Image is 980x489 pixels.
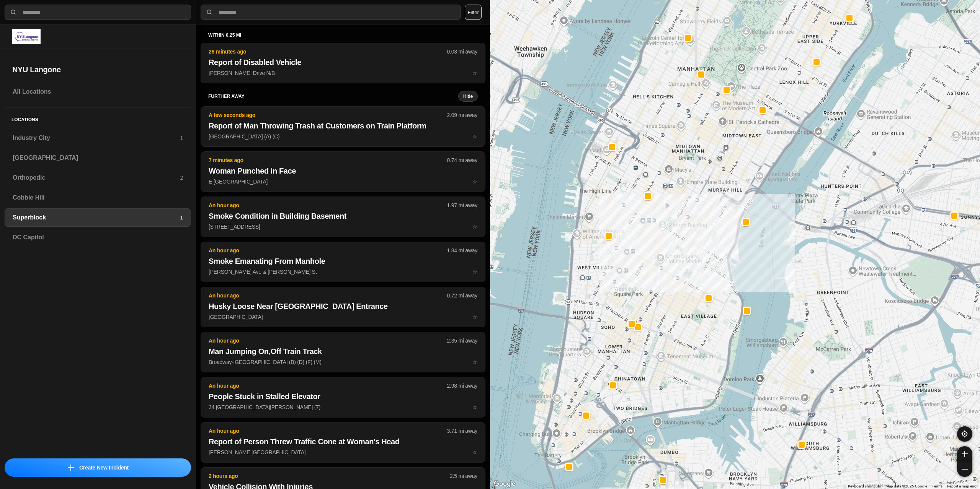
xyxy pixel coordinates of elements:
p: 2.09 mi away [447,111,477,119]
span: star [472,133,477,140]
button: Keyboard shortcuts [848,484,881,489]
p: An hour ago [209,292,447,299]
button: An hour ago2.98 mi awayPeople Stuck in Stalled Elevator34 [GEOGRAPHIC_DATA][PERSON_NAME] (7)star [201,377,485,418]
p: 1.97 mi away [447,201,477,209]
img: search [10,8,17,16]
small: Hide [463,93,473,99]
h2: Woman Punched in Face [209,166,477,176]
a: Open this area in Google Maps (opens a new window) [492,479,517,489]
h3: Superblock [13,213,180,222]
h2: Report of Disabled Vehicle [209,57,477,68]
p: An hour ago [209,201,447,209]
button: zoom-out [957,461,972,477]
h3: Industry City [13,133,180,143]
h2: Report of Person Threw Traffic Cone at Woman's Head [209,436,477,447]
span: star [472,314,477,320]
a: 7 minutes ago0.74 mi awayWoman Punched in FaceE [GEOGRAPHIC_DATA]star [201,178,485,185]
p: A few seconds ago [209,111,447,119]
button: iconCreate New Incident [5,458,191,477]
p: 2.5 mi away [450,472,477,480]
p: 2 hours ago [209,472,450,480]
p: [PERSON_NAME] Drive N/B [209,69,477,77]
h2: NYU Langone [12,64,183,75]
img: search [206,8,213,16]
p: An hour ago [209,337,447,344]
button: Hide [458,91,478,102]
p: E [GEOGRAPHIC_DATA] [209,178,477,185]
a: An hour ago0.72 mi awayHusky Loose Near [GEOGRAPHIC_DATA] Entrance[GEOGRAPHIC_DATA]star [201,314,485,320]
h2: People Stuck in Stalled Elevator [209,391,477,402]
p: 2.35 mi away [447,337,477,344]
a: 26 minutes ago0.03 mi awayReport of Disabled Vehicle[PERSON_NAME] Drive N/Bstar [201,70,485,76]
button: An hour ago2.35 mi awayMan Jumping On,Off Train TrackBroadway-[GEOGRAPHIC_DATA] (B) (D) (F) (M)star [201,332,485,372]
a: An hour ago3.71 mi awayReport of Person Threw Traffic Cone at Woman's Head[PERSON_NAME][GEOGRAPHI... [201,449,485,455]
h2: Husky Loose Near [GEOGRAPHIC_DATA] Entrance [209,301,477,312]
img: recenter [961,431,968,437]
p: [STREET_ADDRESS] [209,223,477,231]
a: Cobble Hill [5,188,191,207]
img: icon [68,465,74,471]
p: 3.71 mi away [447,427,477,435]
p: 1 [180,214,183,221]
h2: Man Jumping On,Off Train Track [209,346,477,357]
p: 2.98 mi away [447,382,477,390]
p: An hour ago [209,382,447,390]
a: Terms (opens in new tab) [932,484,942,488]
img: logo [12,29,41,44]
h2: Smoke Condition in Building Basement [209,211,477,221]
h3: DC Capitol [13,233,183,242]
span: star [472,224,477,230]
a: Orthopedic2 [5,169,191,187]
p: Create New Incident [79,464,129,471]
button: A few seconds ago2.09 mi awayReport of Man Throwing Trash at Customers on Train Platform[GEOGRAPH... [201,106,485,147]
span: star [472,269,477,275]
p: [GEOGRAPHIC_DATA] (A) (C) [209,133,477,140]
a: A few seconds ago2.09 mi awayReport of Man Throwing Trash at Customers on Train Platform[GEOGRAPH... [201,133,485,140]
button: An hour ago0.72 mi awayHusky Loose Near [GEOGRAPHIC_DATA] Entrance[GEOGRAPHIC_DATA]star [201,287,485,327]
span: star [472,70,477,76]
h3: Cobble Hill [13,193,183,202]
p: An hour ago [209,427,447,435]
h3: All Locations [13,87,183,96]
span: star [472,179,477,185]
span: star [472,404,477,410]
button: zoom-in [957,446,972,461]
h3: [GEOGRAPHIC_DATA] [13,153,183,162]
a: All Locations [5,83,191,101]
img: Google [492,479,517,489]
p: Broadway-[GEOGRAPHIC_DATA] (B) (D) (F) (M) [209,358,477,366]
h2: Report of Man Throwing Trash at Customers on Train Platform [209,120,477,131]
h3: Orthopedic [13,173,180,182]
p: [PERSON_NAME][GEOGRAPHIC_DATA] [209,448,477,456]
img: zoom-in [962,451,968,457]
button: 26 minutes ago0.03 mi awayReport of Disabled Vehicle[PERSON_NAME] Drive N/Bstar [201,43,485,83]
a: An hour ago1.97 mi awaySmoke Condition in Building Basement[STREET_ADDRESS]star [201,223,485,230]
p: 0.74 mi away [447,156,477,164]
img: zoom-out [962,466,968,472]
p: 0.03 mi away [447,48,477,55]
a: [GEOGRAPHIC_DATA] [5,149,191,167]
p: An hour ago [209,247,447,254]
a: An hour ago2.98 mi awayPeople Stuck in Stalled Elevator34 [GEOGRAPHIC_DATA][PERSON_NAME] (7)star [201,404,485,410]
a: An hour ago2.35 mi awayMan Jumping On,Off Train TrackBroadway-[GEOGRAPHIC_DATA] (B) (D) (F) (M)star [201,359,485,365]
button: 7 minutes ago0.74 mi awayWoman Punched in FaceE [GEOGRAPHIC_DATA]star [201,151,485,192]
button: An hour ago1.84 mi awaySmoke Emanating From Manhole[PERSON_NAME] Ave & [PERSON_NAME] Ststar [201,242,485,282]
p: [GEOGRAPHIC_DATA] [209,313,477,321]
h5: Locations [5,107,191,129]
button: Filter [465,5,482,20]
a: An hour ago1.84 mi awaySmoke Emanating From Manhole[PERSON_NAME] Ave & [PERSON_NAME] Ststar [201,268,485,275]
span: star [472,359,477,365]
p: 1 [180,134,183,142]
p: 34 [GEOGRAPHIC_DATA][PERSON_NAME] (7) [209,403,477,411]
a: Superblock1 [5,208,191,227]
a: DC Capitol [5,228,191,247]
button: recenter [957,426,972,442]
a: Industry City1 [5,129,191,147]
p: 7 minutes ago [209,156,447,164]
a: Report a map error [947,484,978,488]
button: An hour ago1.97 mi awaySmoke Condition in Building Basement[STREET_ADDRESS]star [201,197,485,237]
span: Map data ©2025 Google [885,484,927,488]
p: 26 minutes ago [209,48,447,55]
button: An hour ago3.71 mi awayReport of Person Threw Traffic Cone at Woman's Head[PERSON_NAME][GEOGRAPHI... [201,422,485,463]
